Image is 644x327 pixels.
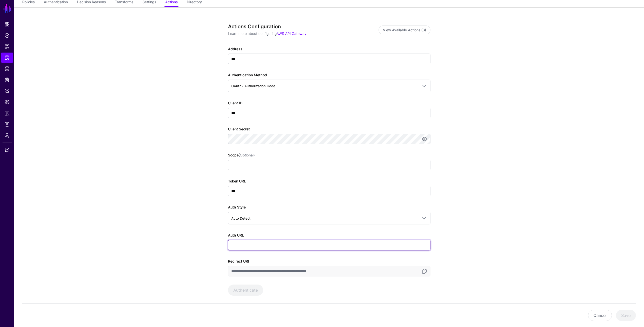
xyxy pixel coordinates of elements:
[5,122,10,127] span: Logs
[228,232,244,238] label: Auth URL
[5,147,10,152] span: Support
[1,108,13,118] a: Reports
[1,19,13,29] a: Dashboard
[228,72,267,78] label: Authentication Method
[1,64,13,74] a: Identity Data Fabric
[277,31,306,36] a: AWS API Gateway
[1,41,13,52] a: Snippets
[1,119,13,129] a: Logs
[5,55,10,60] span: Protected Systems
[228,100,242,106] label: Client ID
[5,44,10,49] span: Snippets
[5,111,10,116] span: Reports
[1,53,13,63] a: Protected Systems
[228,152,255,158] label: Scope
[5,100,10,105] span: Data Lens
[1,75,13,85] a: CAEP Hub
[228,46,242,52] label: Address
[228,178,246,184] label: Token URL
[5,22,10,27] span: Dashboard
[1,97,13,107] a: Data Lens
[379,26,430,34] button: View Available Actions (3)
[228,24,375,30] h3: Actions Configuration
[231,216,251,220] span: Auto Detect
[1,130,13,141] a: Admin
[5,66,10,71] span: Identity Data Fabric
[231,84,275,88] span: OAuth2 Authorization Code
[228,126,250,132] label: Client Secret
[1,86,13,96] a: Policy Lens
[1,30,13,40] a: Policies
[5,33,10,38] span: Policies
[5,133,10,138] span: Admin
[588,310,612,321] button: Cancel
[239,153,255,157] span: (Optional)
[228,259,249,264] label: Redirect URI
[228,31,375,36] p: Learn more about configuring
[228,204,246,210] label: Auth Style
[5,77,10,82] span: CAEP Hub
[5,88,10,94] span: Policy Lens
[3,3,12,14] a: SGNL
